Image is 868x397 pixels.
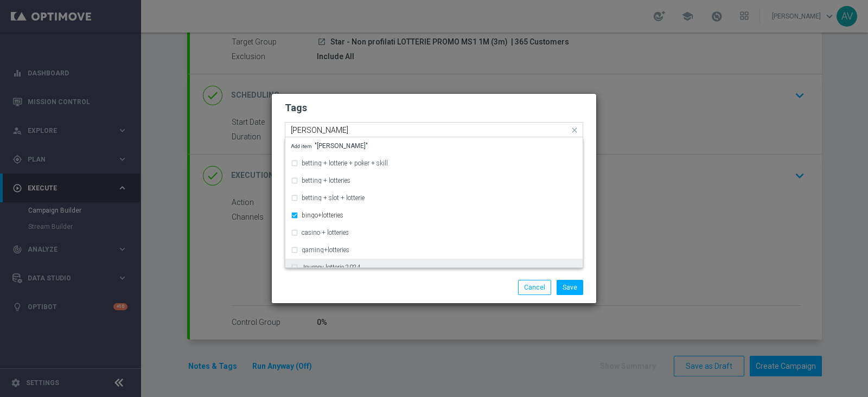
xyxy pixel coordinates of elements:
[285,137,583,268] ng-dropdown-panel: Options list
[285,122,583,137] ng-select: bingo+lotteries, cb giocato, star, up selling
[302,195,365,201] label: betting + slot + lotterie
[302,177,350,184] label: betting + lotteries
[291,172,577,189] div: betting + lotteries
[291,224,577,241] div: casino + lotteries
[291,207,577,224] div: bingo+lotteries
[291,155,577,172] div: betting + lotterie + poker + skill
[291,241,577,259] div: gaming+lotteries
[302,247,349,253] label: gaming+lotteries
[291,259,577,276] div: Journey lotterie 2024
[291,143,315,149] span: Add item
[302,160,388,167] label: betting + lotterie + poker + skill
[302,264,361,271] label: Journey lotterie 2024
[302,229,349,236] label: casino + lotteries
[291,189,577,207] div: betting + slot + lotterie
[557,280,583,295] button: Save
[291,143,368,149] span: "[PERSON_NAME]"
[285,101,583,114] h2: Tags
[518,280,551,295] button: Cancel
[302,212,343,219] label: bingo+lotteries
